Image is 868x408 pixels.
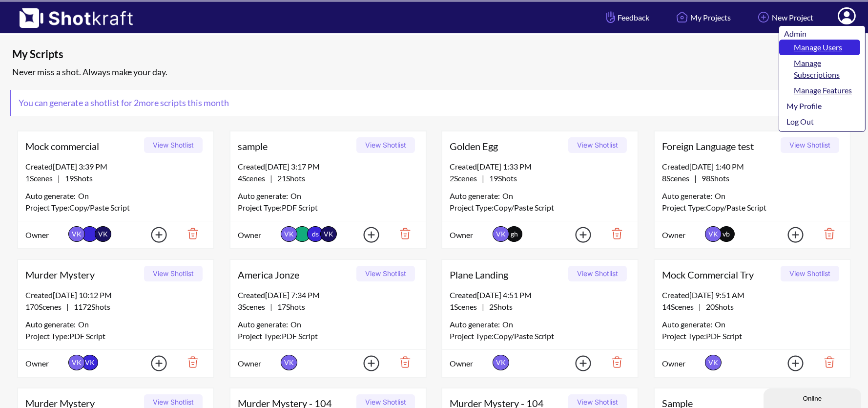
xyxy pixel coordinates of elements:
a: Log Out [779,114,860,129]
span: Feedback [604,12,649,23]
span: 2 Scenes [450,173,482,183]
span: Owner [238,358,278,369]
div: Created [DATE] 3:17 PM [238,161,418,172]
span: My Scripts [12,47,649,62]
span: On [502,190,513,202]
span: VK [95,226,111,242]
span: | [238,172,305,184]
span: 17 Shots [272,302,305,311]
img: Trash Icon [172,225,206,242]
div: Created [DATE] 9:51 AM [662,289,843,301]
a: Manage Subscriptions [779,55,860,83]
span: Auto generate: [662,190,715,202]
span: 1172 Shots [69,302,110,311]
span: 21 Shots [272,173,305,183]
span: Owner [238,229,278,241]
img: Trash Icon [597,225,630,242]
span: 98 Shots [697,173,729,183]
div: Created [DATE] 1:40 PM [662,161,843,172]
span: Owner [450,358,490,369]
div: Created [DATE] 1:33 PM [450,161,630,172]
a: My Projects [666,4,738,30]
button: View Shotlist [144,137,203,153]
a: Manage Features [779,83,860,98]
div: Created [DATE] 4:51 PM [450,289,630,301]
span: VK [281,226,297,242]
span: | [450,172,517,184]
span: sample [238,139,353,153]
span: On [502,319,513,330]
img: Add Icon [348,224,382,246]
img: Trash Icon [385,354,418,370]
span: Murder Mystery [25,267,141,282]
span: VK [493,355,509,370]
span: Owner [25,358,66,369]
span: 14 Scenes [662,302,699,311]
span: Owner [662,229,703,241]
span: Auto generate: [450,190,502,202]
img: Home Icon [674,9,690,25]
img: Trash Icon [809,225,843,242]
div: Project Type: Copy/Paste Script [450,202,630,214]
img: Add Icon [772,352,806,374]
div: Never miss a shot. Always make your day. [10,64,863,80]
button: View Shotlist [144,266,203,281]
img: Trash Icon [172,354,206,370]
span: 4 Scenes [238,173,270,183]
span: 20 Shots [701,302,734,311]
button: View Shotlist [356,266,415,281]
img: Hand Icon [604,9,618,25]
span: | [238,301,305,313]
div: Project Type: Copy/Paste Script [662,202,843,214]
span: VK [320,226,337,242]
span: On [290,190,301,202]
span: VK [705,226,722,242]
span: On [78,319,89,330]
div: Project Type: PDF Script [238,202,418,214]
span: 3 Scenes [238,302,270,311]
div: Created [DATE] 3:39 PM [25,161,206,172]
div: Project Type: Copy/Paste Script [450,330,630,342]
span: VK [68,226,85,242]
img: Trash Icon [385,225,418,242]
div: Project Type: PDF Script [238,330,418,342]
span: | [25,172,93,184]
img: Add Icon [560,224,594,246]
span: | [662,172,729,184]
img: Add Icon [348,352,382,374]
img: Trash Icon [597,354,630,370]
span: Plane Landing [450,267,565,282]
img: Add Icon [755,9,772,25]
span: VK [705,355,722,370]
span: On [78,190,89,202]
span: VK [68,355,85,370]
span: VK [82,355,98,370]
span: | [662,301,734,313]
span: Foreign Language test [662,139,777,153]
a: My Profile [779,98,860,114]
span: On [715,319,725,330]
div: Created [DATE] 10:12 PM [25,289,206,301]
button: View Shotlist [356,137,415,153]
span: Auto generate: [238,190,290,202]
img: Add Icon [772,224,806,246]
span: On [715,190,725,202]
span: Auto generate: [25,319,78,330]
span: VK [281,355,297,370]
span: Auto generate: [25,190,78,202]
span: Owner [450,229,490,241]
div: Project Type: PDF Script [662,330,843,342]
span: 8 Scenes [662,173,694,183]
span: VK [493,226,509,242]
button: View Shotlist [781,266,839,281]
button: View Shotlist [781,137,839,153]
span: On [290,319,301,330]
span: | [450,301,513,313]
span: 2 more scripts this month [132,97,229,108]
span: | [25,301,110,313]
span: Auto generate: [662,319,715,330]
div: Project Type: Copy/Paste Script [25,202,206,214]
div: Created [DATE] 7:34 PM [238,289,418,301]
a: Manage Users [779,40,860,55]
